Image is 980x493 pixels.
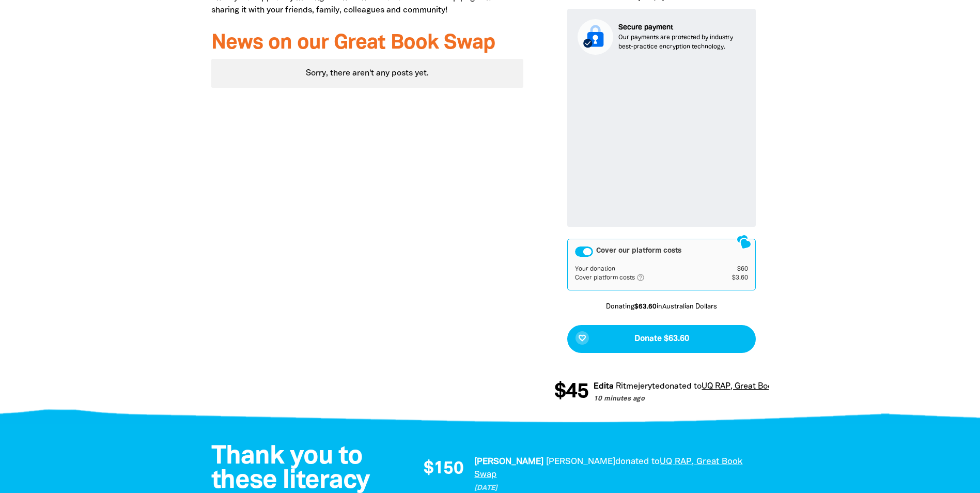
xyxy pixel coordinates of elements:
span: $45 [554,382,588,403]
td: Cover platform costs [575,273,716,283]
span: donated to [615,458,660,466]
button: favorite_borderDonate $63.60 [567,325,756,353]
i: favorite_border [578,334,586,342]
p: Our payments are protected by industry best-practice encryption technology. [618,33,745,52]
div: Sorry, there aren't any posts yet. [211,59,524,88]
h3: News on our Great Book Swap [211,32,524,55]
span: donated to [660,383,702,390]
p: Donating in Australian Dollars [567,302,756,313]
b: $63.60 [634,304,657,310]
em: Edita [594,383,614,390]
i: help_outlined [636,273,653,282]
em: [PERSON_NAME] [474,458,543,466]
div: Paginated content [211,59,524,88]
td: $60 [717,265,749,273]
em: Ritmejeryte [616,383,660,390]
td: $3.60 [717,273,749,283]
button: Cover our platform costs [575,246,593,257]
div: Donation stream [554,376,769,409]
p: 10 minutes ago [594,394,800,405]
td: Your donation [575,265,716,273]
span: $150 [424,460,463,478]
em: [PERSON_NAME] [546,458,615,466]
a: UQ RAP, Great Book Swap [702,383,800,390]
span: Donate $63.60 [634,335,689,343]
iframe: Secure payment input frame [575,63,748,219]
p: Secure payment [618,22,745,33]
